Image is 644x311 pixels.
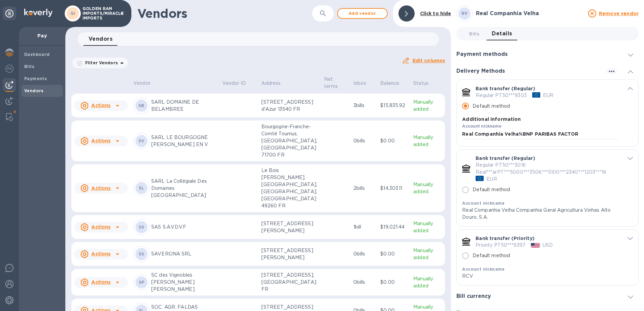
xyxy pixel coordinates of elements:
[138,138,144,143] b: SV
[380,80,399,87] p: Balance
[343,9,382,18] span: Add vendor
[462,273,618,280] p: RCV
[261,99,319,113] p: [STREET_ADDRESS] d'Azur 13540 FR
[5,65,13,73] img: Foreign exchange
[543,242,553,249] p: USD
[324,76,339,90] p: Net terms
[261,272,319,293] p: [STREET_ADDRESS], [GEOGRAPHIC_DATA] FR
[261,80,290,87] span: Address
[70,11,75,16] b: GI
[476,235,535,242] p: Bank transfer (Priority)
[91,224,110,230] u: Actions
[473,186,510,193] p: Default method
[138,103,144,108] b: SB
[91,185,110,191] u: Actions
[413,247,442,261] p: Manually added
[476,10,584,17] h3: Real Companhia Velha
[380,137,408,144] p: $0.00
[83,6,116,21] p: GOLDEN RAM IMPORTS/MIRACLE IMPORTS
[476,85,535,92] p: Bank transfer (Regular)
[531,243,540,248] img: USD
[139,185,144,191] b: SL
[476,155,535,162] p: Bank transfer (Regular)
[337,8,388,19] button: Add vendor
[462,129,618,139] input: Enter account nickname
[24,64,34,69] b: Bills
[543,92,553,99] p: EUR
[24,9,53,17] img: Logo
[462,207,618,221] p: Real Companhia Velha Companhia Geral Agricultura Vinhas Alto Douro, S.A.
[461,11,468,16] b: RV
[353,250,375,257] p: 0 bills
[413,275,442,289] p: Manually added
[151,223,217,231] p: SAS S.A.V.D.V.F
[3,7,16,20] div: Unpin categories
[139,224,144,230] b: SS
[492,29,512,38] span: Details
[413,220,442,234] p: Manually added
[139,280,144,285] b: SP
[222,80,246,87] p: Vendor ID
[353,185,375,192] p: 2 bills
[261,220,319,234] p: [STREET_ADDRESS][PERSON_NAME]
[353,137,375,144] p: 0 bills
[91,138,110,143] u: Actions
[413,99,442,113] p: Manually added
[469,30,479,37] span: Bills
[456,79,639,288] div: default-method
[353,102,375,109] p: 3 bills
[476,92,527,99] p: Regular PT50***9303
[91,279,110,285] u: Actions
[261,123,319,159] p: Bourgogne-Franche-Comté Tournus, [GEOGRAPHIC_DATA], [GEOGRAPHIC_DATA] 71700 FR
[24,76,47,81] b: Payments
[133,80,159,87] span: Vendor
[473,252,510,259] p: Default method
[353,279,375,286] p: 0 bills
[462,125,502,129] label: Account nickname
[137,6,294,21] h1: Vendors
[151,134,217,148] p: SARL LE BOURGOGNE [PERSON_NAME] EN V
[24,52,50,57] b: Dashboard
[222,80,255,87] span: Vendor ID
[380,80,408,87] span: Balance
[413,58,445,63] u: Edit columns
[380,185,408,192] p: $14,303.11
[599,11,639,16] u: Remove vendor
[380,250,408,257] p: $0.00
[151,99,217,113] p: SARL DOMAINE DE BELAMBREE
[261,80,281,87] p: Address
[151,178,217,199] p: SARL La Collégiale Des Domaines [GEOGRAPHIC_DATA]
[413,134,442,148] p: Manually added
[353,80,375,87] span: Inbox
[133,80,151,87] p: Vendor
[462,267,505,272] b: Account nickname
[456,51,508,58] h3: Payment methods
[380,102,408,109] p: $15,835.92
[24,88,44,93] b: Vendors
[261,247,319,261] p: [STREET_ADDRESS][PERSON_NAME]
[24,32,60,39] p: Pay
[486,176,497,183] p: EUR
[324,76,348,90] span: Net terms
[380,279,408,286] p: $0.00
[83,60,118,66] p: Filter Vendors
[91,103,110,108] u: Actions
[413,181,442,195] p: Manually added
[413,80,428,87] p: Status
[473,103,510,110] p: Default method
[462,116,618,123] p: Additional information
[456,68,505,74] h3: Delivery Methods
[462,201,505,206] b: Account nickname
[139,251,144,256] b: SS
[151,272,217,293] p: SC des Vignobles [PERSON_NAME] [PERSON_NAME]
[89,34,112,44] span: Vendors
[353,80,366,87] p: Inbox
[456,293,491,300] h3: Bill currency
[420,11,451,16] b: Click to hide
[380,223,408,231] p: $19,021.44
[151,250,217,257] p: SAVERONA SRL
[91,251,110,256] u: Actions
[476,242,525,249] p: Priority PT50***9397
[261,167,319,209] p: Le Bois [PERSON_NAME], [GEOGRAPHIC_DATA], [GEOGRAPHIC_DATA], [GEOGRAPHIC_DATA] 49260 FR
